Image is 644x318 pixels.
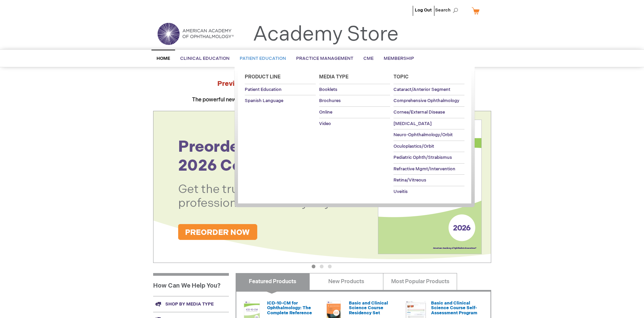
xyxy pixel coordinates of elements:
a: ICD-10-CM for Ophthalmology: The Complete Reference [267,300,312,316]
span: Oculoplastics/Orbit [393,144,434,149]
a: Shop by media type [153,296,229,312]
strong: Preview the at AAO 2025 [217,80,427,88]
a: Academy Store [253,22,399,47]
span: Practice Management [296,56,353,61]
a: Most Popular Products [383,273,457,290]
span: Spanish Language [245,98,283,103]
span: Pediatric Ophth/Strabismus [393,155,452,160]
span: [MEDICAL_DATA] [393,121,432,126]
a: Basic and Clinical Science Course Self-Assessment Program [431,300,477,316]
a: Basic and Clinical Science Course Residency Set [349,300,388,316]
span: Retina/Vitreous [393,177,426,183]
span: Patient Education [245,87,282,92]
h1: How Can We Help You? [153,273,229,296]
span: Patient Education [240,56,286,61]
span: Media Type [319,74,349,80]
span: Refractive Mgmt/Intervention [393,166,455,172]
span: Home [157,56,170,61]
span: Membership [384,56,414,61]
span: Cornea/External Disease [393,109,445,115]
a: New Products [309,273,383,290]
span: Online [319,109,332,115]
span: Clinical Education [180,56,230,61]
button: 3 of 3 [328,265,332,268]
span: Video [319,121,331,126]
span: Cataract/Anterior Segment [393,87,450,92]
span: Brochures [319,98,341,103]
span: Booklets [319,87,337,92]
a: Log Out [415,7,432,13]
span: Comprehensive Ophthalmology [393,98,459,103]
span: CME [363,56,374,61]
span: Neuro-Ophthalmology/Orbit [393,132,453,138]
span: Topic [393,74,409,80]
button: 2 of 3 [320,265,324,268]
span: Uveitis [393,189,408,194]
a: Featured Products [236,273,310,290]
span: Product Line [245,74,281,80]
button: 1 of 3 [312,265,315,268]
span: Search [435,3,461,17]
